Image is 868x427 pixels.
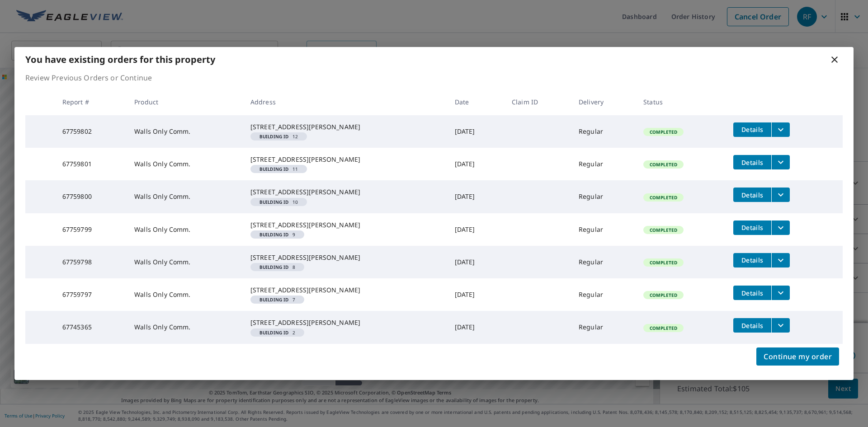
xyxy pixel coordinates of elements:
td: Regular [571,115,636,148]
td: 67759801 [55,148,127,180]
td: Walls Only Comm. [127,148,243,180]
span: 7 [254,297,301,302]
td: Regular [571,148,636,180]
button: filesDropdownBtn-67759798 [771,253,790,267]
button: filesDropdownBtn-67745365 [771,318,790,333]
button: Continue my order [756,347,839,366]
button: filesDropdownBtn-67759802 [771,122,790,137]
em: Building ID [259,134,289,139]
span: 9 [254,232,301,237]
td: Regular [571,311,636,343]
td: [DATE] [448,180,505,213]
span: Details [739,158,766,167]
button: filesDropdownBtn-67759799 [771,221,790,235]
td: Walls Only Comm. [127,246,243,278]
td: Walls Only Comm. [127,278,243,311]
span: Details [739,191,766,199]
div: [STREET_ADDRESS][PERSON_NAME] [250,221,440,230]
p: Review Previous Orders or Continue [25,72,843,83]
th: Status [636,89,726,115]
td: [DATE] [448,246,505,278]
button: detailsBtn-67745365 [733,318,771,333]
td: 67759802 [55,115,127,148]
button: filesDropdownBtn-67759801 [771,155,790,169]
td: Regular [571,278,636,311]
td: [DATE] [448,148,505,180]
td: [DATE] [448,115,505,148]
span: Completed [644,129,683,135]
em: Building ID [259,330,289,335]
th: Report # [55,89,127,115]
td: 67759800 [55,180,127,213]
td: [DATE] [448,213,505,246]
span: Completed [644,227,683,233]
td: Walls Only Comm. [127,213,243,246]
td: 67745365 [55,311,127,343]
div: [STREET_ADDRESS][PERSON_NAME] [250,155,440,164]
button: filesDropdownBtn-67759797 [771,286,790,300]
button: detailsBtn-67759798 [733,253,771,267]
button: filesDropdownBtn-67759800 [771,188,790,202]
span: 8 [254,265,301,269]
span: Details [739,321,766,330]
td: Regular [571,246,636,278]
td: Walls Only Comm. [127,311,243,343]
td: Walls Only Comm. [127,115,243,148]
th: Product [127,89,243,115]
span: Completed [644,194,683,201]
td: Regular [571,213,636,246]
span: Details [739,289,766,297]
span: Details [739,125,766,134]
span: 12 [254,134,303,139]
em: Building ID [259,232,289,237]
button: detailsBtn-67759801 [733,155,771,169]
td: [DATE] [448,311,505,343]
td: [DATE] [448,278,505,311]
b: You have existing orders for this property [25,53,215,66]
span: Completed [644,292,683,298]
span: 10 [254,200,303,204]
div: [STREET_ADDRESS][PERSON_NAME] [250,286,440,295]
td: Walls Only Comm. [127,180,243,213]
span: 11 [254,167,303,171]
th: Claim ID [505,89,571,115]
span: Completed [644,161,683,168]
span: 2 [254,330,301,335]
th: Address [243,89,448,115]
button: detailsBtn-67759797 [733,286,771,300]
div: [STREET_ADDRESS][PERSON_NAME] [250,253,440,262]
td: 67759798 [55,246,127,278]
em: Building ID [259,167,289,171]
td: Regular [571,180,636,213]
button: detailsBtn-67759802 [733,122,771,137]
em: Building ID [259,297,289,302]
div: [STREET_ADDRESS][PERSON_NAME] [250,122,440,131]
td: 67759799 [55,213,127,246]
td: 67759797 [55,278,127,311]
span: Details [739,223,766,232]
th: Delivery [571,89,636,115]
span: Continue my order [764,350,832,363]
span: Completed [644,259,683,266]
button: detailsBtn-67759800 [733,188,771,202]
span: Details [739,256,766,264]
div: [STREET_ADDRESS][PERSON_NAME] [250,318,440,327]
th: Date [448,89,505,115]
span: Completed [644,325,683,331]
em: Building ID [259,265,289,269]
em: Building ID [259,200,289,204]
button: detailsBtn-67759799 [733,221,771,235]
div: [STREET_ADDRESS][PERSON_NAME] [250,188,440,197]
